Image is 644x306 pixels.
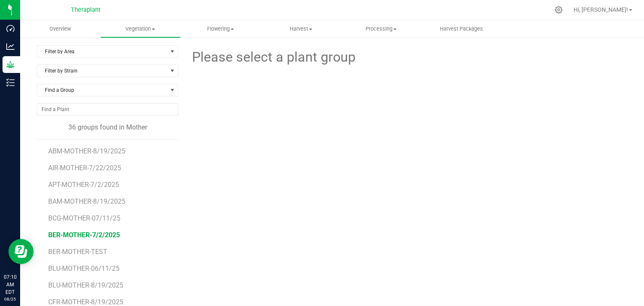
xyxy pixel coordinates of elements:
[48,147,125,155] span: ABM-MOTHER-8/19/2025
[48,197,125,205] span: BAM-MOTHER-8/19/2025
[553,6,564,14] div: Manage settings
[574,6,628,13] span: Hi, [PERSON_NAME]!
[101,25,180,33] span: Vegetation
[48,181,119,189] span: APT-MOTHER-7/2/2025
[48,231,120,239] span: BER-MOTHER-7/2/2025
[6,42,15,51] inline-svg: Analytics
[48,248,107,256] span: BER-MOTHER-TEST
[181,25,260,33] span: Flowering
[38,25,82,33] span: Overview
[37,46,167,57] span: Filter by Area
[4,273,16,296] p: 07:10 AM EDT
[261,25,340,33] span: Harvest
[100,20,180,38] a: Vegetation
[341,20,421,38] a: Processing
[428,25,494,33] span: Harvest Packages
[6,60,15,69] inline-svg: Grow
[8,239,34,264] iframe: Resource center
[20,20,100,38] a: Overview
[48,265,119,272] span: BLU-MOTHER-06/11/25
[6,24,15,33] inline-svg: Dashboard
[6,78,15,87] inline-svg: Inventory
[37,122,178,132] div: 36 groups found in Mother
[71,6,101,13] span: Theraplant
[48,298,123,306] span: CFR-MOTHER-8/19/2025
[167,46,178,57] span: select
[261,20,341,38] a: Harvest
[48,281,123,289] span: BLU-MOTHER-8/19/2025
[4,296,16,302] p: 08/25
[421,20,501,38] a: Harvest Packages
[48,214,120,222] span: BCG-MOTHER-07/11/25
[37,65,167,77] span: Filter by Strain
[37,104,178,115] input: NO DATA FOUND
[341,25,421,33] span: Processing
[37,84,167,96] span: Find a Group
[181,20,261,38] a: Flowering
[48,164,121,172] span: AIR-MOTHER-7/22/2025
[191,47,356,67] span: Please select a plant group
